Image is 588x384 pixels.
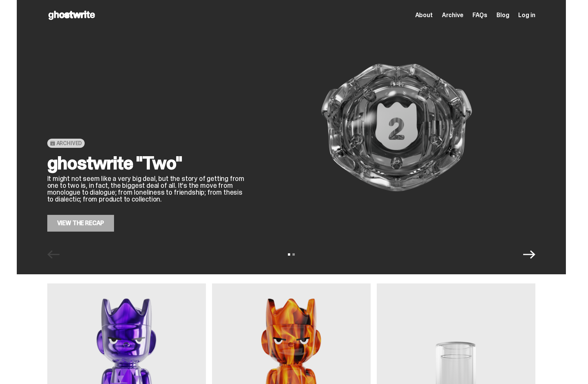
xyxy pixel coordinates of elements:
[518,12,535,18] a: Log in
[47,175,246,203] p: It might not seem like a very big deal, but the story of getting from one to two is, in fact, the...
[47,215,114,232] a: View the Recap
[472,12,487,18] a: FAQs
[442,12,463,18] a: Archive
[47,154,246,172] h2: ghostwrite "Two"
[496,12,509,18] a: Blog
[56,140,82,146] span: Archived
[415,12,433,18] a: About
[292,253,295,256] button: View slide 2
[258,24,535,232] img: ghostwrite "Two"
[523,248,535,261] button: Next
[288,253,290,256] button: View slide 1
